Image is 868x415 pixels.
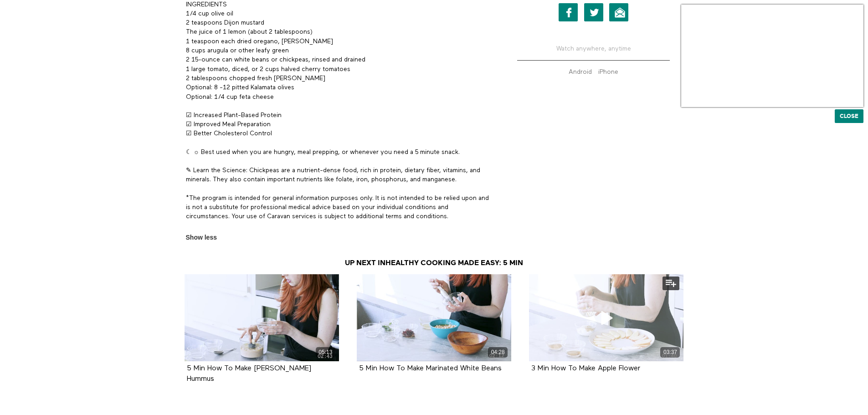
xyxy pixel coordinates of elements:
[488,347,508,358] div: 04:28
[187,365,311,383] strong: 5 Min How To Make Lemon-Dill Hummus
[385,259,523,267] a: Healthy Cooking Made Easy: 5 Min
[598,69,618,75] strong: iPhone
[569,69,592,75] strong: Android
[185,274,339,361] a: 5 Min How To Make Lemon-Dill Hummus 05:13
[517,37,670,61] h5: Watch anywhere, anytime
[609,3,628,21] a: Email
[584,3,603,21] a: Twitter
[559,3,578,21] a: Facebook
[529,274,683,361] a: 3 Min How To Make Apple Flower 03:37
[179,258,689,268] h3: Up Next in
[596,69,621,75] a: iPhone
[186,148,491,157] p: ☾ ☼ Best used when you are hungry, meal prepping, or whenever you need a 5 minute snack.
[359,365,502,372] a: 5 Min How To Make Marinated White Beans
[531,365,640,372] a: 3 Min How To Make Apple Flower
[663,277,679,290] button: Add to my list
[566,69,594,75] a: Android
[186,194,491,221] p: *The program is intended for general information purposes only. It is not intended to be relied u...
[186,233,217,242] span: Show less
[357,274,511,361] a: 5 Min How To Make Marinated White Beans 04:28
[660,347,680,358] div: 03:37
[316,347,335,358] div: 05:13
[186,111,491,138] p: ☑ Increased Plant-Based Protein ☑ Improved Meal Preparation ☑ Better Cholesterol Control
[187,365,311,382] a: 5 Min How To Make [PERSON_NAME] Hummus
[186,166,491,184] p: ✎ Learn the Science: Chickpeas are a nutrient-dense food, rich in protein, dietary fiber, vitamin...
